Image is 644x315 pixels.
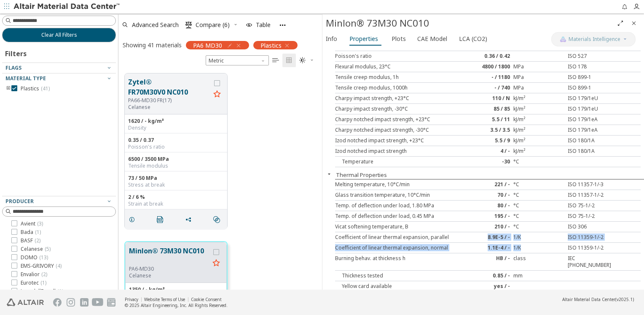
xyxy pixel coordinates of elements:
[462,213,513,220] div: 195 / -
[462,192,513,198] div: 70 / -
[5,85,11,92] i: toogle group
[462,255,513,269] div: HB / -
[335,234,462,241] div: Coefficient of linear thermal expansion, parallel
[560,36,566,43] img: AI Copilot
[40,279,46,286] span: ( 1 )
[335,148,462,155] div: Izod notched impact strength
[513,213,564,220] div: °C
[513,84,564,91] div: MPa
[21,280,46,286] span: Eurotec
[125,302,228,308] div: © 2025 Altair Engineering, Inc. All Rights Reserved.
[564,95,615,102] div: ISO 179/1eU
[2,42,31,62] div: Filters
[56,262,62,269] span: ( 4 )
[513,181,564,188] div: °C
[564,181,615,188] div: ISO 11357-1/-3
[513,234,564,241] div: 1/K
[513,192,564,198] div: °C
[513,202,564,209] div: °C
[132,22,179,28] span: Advanced Search
[206,55,269,65] div: Unit System
[462,202,513,209] div: 80 / -
[21,271,47,278] span: Envalior
[551,32,636,46] button: AI CopilotMaterials Intelligence
[57,288,63,295] span: ( 1 )
[462,148,513,155] div: 4 / -
[462,116,513,123] div: 5.5 / 11
[462,84,513,91] div: - / 740
[21,220,43,227] span: Avient
[335,63,462,70] div: Flexural modulus, 23°C
[462,137,513,144] div: 5.5 / 9
[335,192,462,198] div: Glass transition temperature, 10°C/min
[125,211,142,228] button: Details
[335,106,462,112] div: Charpy impact strength, -30°C
[125,296,138,302] a: Privacy
[21,288,63,295] span: LyondellBasell
[335,95,462,102] div: Charpy impact strength, +23°C
[564,137,615,144] div: ISO 180/1A
[335,74,462,81] div: Tensile creep modulus, 1h
[7,299,44,306] img: Altair Engineering
[2,28,116,42] button: Clear All Filters
[513,116,564,123] div: kJ/m²
[21,229,41,236] span: Bada
[39,254,48,261] span: ( 13 )
[335,213,462,220] div: Temp. of deflection under load, 0.45 MPa
[564,234,615,241] div: ISO 11359-1/-2
[129,272,209,279] p: Celanese
[5,64,21,71] span: Flags
[392,32,406,46] span: Plots
[35,228,41,236] span: ( 1 )
[128,156,224,163] div: 6500 / 3500 MPa
[128,137,224,144] div: 0.35 / 0.37
[513,148,564,155] div: kJ/m²
[21,246,51,253] span: Celanese
[5,75,46,82] span: Material Type
[21,85,50,92] span: Plastics
[335,202,462,209] div: Temp. of deflection under load, 1.80 MPa
[128,104,210,111] p: Celanese
[462,181,513,188] div: 221 / -
[462,95,513,102] div: 110 / N
[41,32,77,38] span: Clear All Filters
[564,223,615,230] div: ISO 306
[513,255,564,269] div: class
[462,223,513,230] div: 210 / -
[45,245,51,253] span: ( 5 )
[260,41,282,49] span: Plastics
[513,106,564,112] div: kJ/m²
[513,223,564,230] div: °C
[564,192,615,198] div: ISO 11357-1/-2
[144,296,185,302] a: Website Terms of Use
[462,74,513,81] div: - / 1180
[462,283,513,290] div: yes / -
[335,223,462,230] div: Vicat softening temperature, B
[513,95,564,102] div: kJ/m²
[335,244,462,251] div: Coefficient of linear thermal expansion, normal
[128,194,224,201] div: 2 / 6 %
[462,127,513,133] div: 3.5 / 3.5
[462,272,513,279] div: 0.85 / -
[128,182,224,188] div: Stress at break
[564,63,615,70] div: ISO 178
[21,254,48,261] span: DOMO
[564,127,615,133] div: ISO 179/1eA
[128,97,210,104] div: PA66-MD30 FR(17)
[462,63,513,70] div: 4800 / 1800
[13,3,121,11] img: Altair Material Data Center
[569,36,620,43] span: Materials Intelligence
[2,63,116,73] button: Flags
[417,32,447,46] span: CAE Model
[157,216,164,223] i: 
[564,148,615,155] div: ISO 180/1A
[128,118,224,125] div: 1620 / - kg/m³
[513,74,564,81] div: MPa
[326,16,614,30] div: Minlon® 73M30 NC010
[335,272,383,279] span: Thickness tested
[335,282,392,290] span: Yellow card available
[272,57,279,64] i: 
[462,234,513,241] div: 8.9E-5 / -
[335,255,462,269] div: Burning behav. at thickness h
[193,41,222,49] span: PA6 MD30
